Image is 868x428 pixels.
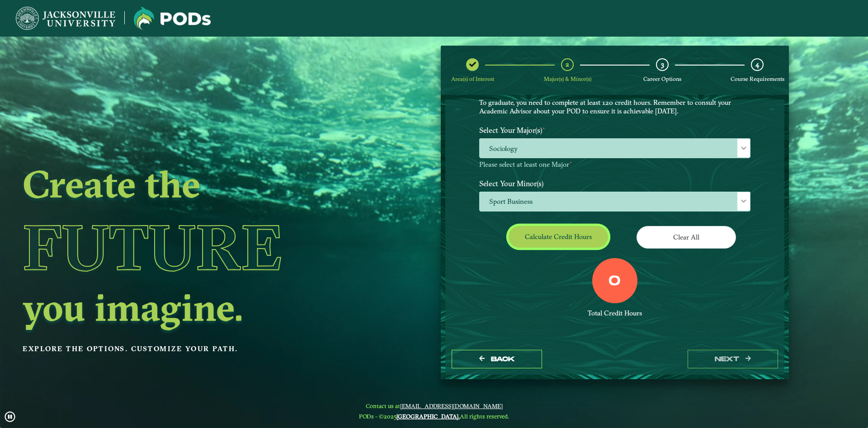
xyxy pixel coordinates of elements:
[23,288,368,326] h2: you imagine.
[23,342,368,356] p: Explore the options. Customize your path.
[16,7,115,30] img: Jacksonville University logo
[479,160,750,169] p: Please select at least one Major
[23,206,368,288] h1: Future
[688,350,778,368] button: next
[491,355,515,363] span: Back
[755,60,759,69] span: 4
[23,165,368,203] h2: Create the
[480,192,750,212] span: Sport Business
[472,122,757,139] label: Select Your Major(s)
[480,139,750,158] span: Sociology
[566,60,569,69] span: 2
[134,7,211,30] img: Jacksonville University logo
[452,350,542,368] button: Back
[661,60,664,69] span: 3
[542,125,546,132] sup: ⋆
[509,226,608,247] button: Calculate credit hours
[451,75,494,82] span: Area(s) of Interest
[400,402,503,409] a: [EMAIL_ADDRESS][DOMAIN_NAME]
[731,75,784,82] span: Course Requirements
[609,273,621,290] label: 0
[472,175,757,192] label: Select Your Minor(s)
[359,402,509,409] span: Contact us at
[359,413,509,420] span: PODs - ©2025 All rights reserved.
[569,159,572,165] sup: ⋆
[643,75,681,82] span: Career Options
[396,413,460,420] a: [GEOGRAPHIC_DATA].
[544,75,591,82] span: Major(s) & Minor(s)
[637,226,736,248] button: Clear All
[479,309,750,318] div: Total Credit Hours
